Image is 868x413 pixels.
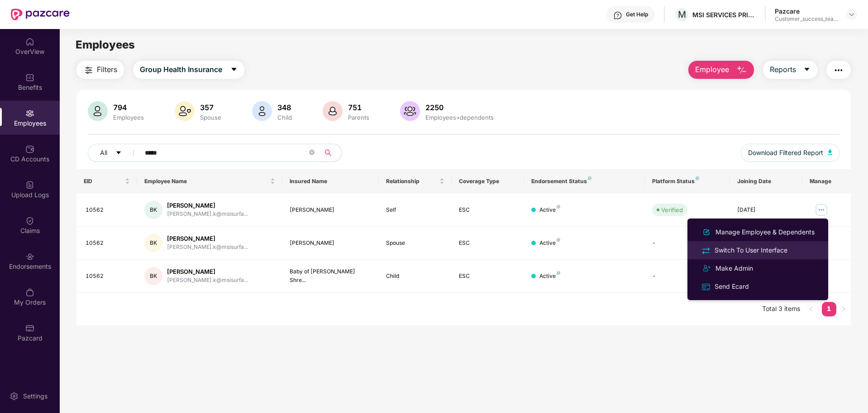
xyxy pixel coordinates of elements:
[459,206,517,214] div: ESC
[714,227,816,237] div: Manage Employee & Dependents
[400,101,420,121] img: svg+xml;base64,PHN2ZyB4bWxucz0iaHR0cDovL3d3dy53My5vcmcvMjAwMC9zdmciIHhtbG5zOnhsaW5rPSJodHRwOi8vd3...
[88,144,143,162] button: Allcaret-down
[645,227,730,260] td: -
[539,239,560,248] div: Active
[836,302,851,316] button: right
[198,114,223,121] div: Spouse
[808,306,814,311] span: left
[25,288,34,297] img: svg+xml;base64,PHN2ZyBpZD0iTXlfT3JkZXJzIiBkYXRhLW5hbWU9Ik15IE9yZGVycyIgeG1sbnM9Imh0dHA6Ly93d3cudz...
[323,101,343,121] img: svg+xml;base64,PHN2ZyB4bWxucz0iaHR0cDovL3d3dy53My5vcmcvMjAwMC9zdmciIHhtbG5zOnhsaW5rPSJodHRwOi8vd3...
[424,103,496,112] div: 2250
[701,227,712,238] img: svg+xml;base64,PHN2ZyB4bWxucz0iaHR0cDovL3d3dy53My5vcmcvMjAwMC9zdmciIHhtbG5zOnhsaW5rPSJodHRwOi8vd3...
[111,114,146,121] div: Employees
[701,246,711,256] img: svg+xml;base64,PHN2ZyB4bWxucz0iaHR0cDovL3d3dy53My5vcmcvMjAwMC9zdmciIHdpZHRoPSIyNCIgaGVpZ2h0PSIyNC...
[167,243,248,252] div: [PERSON_NAME].k@msisurfa...
[539,206,560,214] div: Active
[775,15,838,23] div: Customer_success_team_lead
[290,239,372,248] div: [PERSON_NAME]
[167,201,248,210] div: [PERSON_NAME]
[696,176,699,180] img: svg+xml;base64,PHN2ZyB4bWxucz0iaHR0cDovL3d3dy53My5vcmcvMjAwMC9zdmciIHdpZHRoPSI4IiBoZWlnaHQ9IjgiIH...
[588,176,591,180] img: svg+xml;base64,PHN2ZyB4bWxucz0iaHR0cDovL3d3dy53My5vcmcvMjAwMC9zdmciIHdpZHRoPSI4IiBoZWlnaHQ9IjgiIH...
[741,144,839,162] button: Download Filtered Report
[25,145,34,154] img: svg+xml;base64,PHN2ZyBpZD0iQ0RfQWNjb3VudHMiIGRhdGEtbmFtZT0iQ0QgQWNjb3VudHMiIHhtbG5zPSJodHRwOi8vd3...
[76,38,135,51] span: Employees
[309,150,315,155] span: close-circle
[167,210,248,219] div: [PERSON_NAME].k@msisurfa...
[144,178,268,185] span: Employee Name
[822,302,836,316] a: 1
[836,302,851,316] li: Next Page
[762,302,800,316] li: Total 3 items
[713,282,751,292] div: Send Ecard
[661,205,683,214] div: Verified
[557,238,560,242] img: svg+xml;base64,PHN2ZyB4bWxucz0iaHR0cDovL3d3dy53My5vcmcvMjAwMC9zdmciIHdpZHRoPSI4IiBoZWlnaHQ9IjgiIH...
[557,271,560,275] img: svg+xml;base64,PHN2ZyB4bWxucz0iaHR0cDovL3d3dy53My5vcmcvMjAwMC9zdmciIHdpZHRoPSI4IiBoZWlnaHQ9IjgiIH...
[83,65,94,76] img: svg+xml;base64,PHN2ZyB4bWxucz0iaHR0cDovL3d3dy53My5vcmcvMjAwMC9zdmciIHdpZHRoPSIyNCIgaGVpZ2h0PSIyNC...
[531,178,638,185] div: Endorsement Status
[763,61,817,79] button: Reportscaret-down
[282,169,379,194] th: Insured Name
[25,180,34,189] img: svg+xml;base64,PHN2ZyBpZD0iVXBsb2FkX0xvZ3MiIGRhdGEtbmFtZT0iVXBsb2FkIExvZ3MiIHhtbG5zPSJodHRwOi8vd3...
[557,205,560,209] img: svg+xml;base64,PHN2ZyB4bWxucz0iaHR0cDovL3d3dy53My5vcmcvMjAwMC9zdmciIHdpZHRoPSI4IiBoZWlnaHQ9IjgiIH...
[86,272,130,281] div: 10562
[115,150,122,157] span: caret-down
[175,101,195,121] img: svg+xml;base64,PHN2ZyB4bWxucz0iaHR0cDovL3d3dy53My5vcmcvMjAwMC9zdmciIHhtbG5zOnhsaW5rPSJodHRwOi8vd3...
[828,150,832,155] img: svg+xml;base64,PHN2ZyB4bWxucz0iaHR0cDovL3d3dy53My5vcmcvMjAwMC9zdmciIHhtbG5zOnhsaW5rPSJodHRwOi8vd3...
[386,206,444,214] div: Self
[775,7,838,15] div: Pazcare
[20,392,50,401] div: Settings
[198,103,223,112] div: 357
[86,239,130,248] div: 10562
[386,239,444,248] div: Spouse
[137,169,282,194] th: Employee Name
[25,324,34,333] img: svg+xml;base64,PHN2ZyBpZD0iUGF6Y2FyZCIgeG1sbnM9Imh0dHA6Ly93d3cudzMub3JnLzIwMDAvc3ZnIiB3aWR0aD0iMj...
[804,302,818,316] button: left
[730,169,802,194] th: Joining Date
[539,272,560,281] div: Active
[167,267,248,276] div: [PERSON_NAME]
[86,206,130,214] div: 10562
[770,64,796,75] span: Reports
[804,302,818,316] li: Previous Page
[424,114,496,121] div: Employees+dependents
[459,272,517,281] div: ESC
[25,73,34,82] img: svg+xml;base64,PHN2ZyBpZD0iQmVuZWZpdHMiIHhtbG5zPSJodHRwOi8vd3d3LnczLm9yZy8yMDAwL3N2ZyIgd2lkdGg9Ij...
[252,101,272,121] img: svg+xml;base64,PHN2ZyB4bWxucz0iaHR0cDovL3d3dy53My5vcmcvMjAwMC9zdmciIHhtbG5zOnhsaW5rPSJodHRwOi8vd3...
[290,267,372,285] div: Baby of [PERSON_NAME] Shre...
[133,61,244,79] button: Group Health Insurancecaret-down
[736,65,747,76] img: svg+xml;base64,PHN2ZyB4bWxucz0iaHR0cDovL3d3dy53My5vcmcvMjAwMC9zdmciIHhtbG5zOnhsaW5rPSJodHRwOi8vd3...
[386,178,437,185] span: Relationship
[695,64,729,75] span: Employee
[144,267,162,285] div: BK
[167,276,248,285] div: [PERSON_NAME].k@msisurfa...
[678,9,686,20] span: M
[25,109,34,118] img: svg+xml;base64,PHN2ZyBpZD0iRW1wbG95ZWVzIiB4bWxucz0iaHR0cDovL3d3dy53My5vcmcvMjAwMC9zdmciIHdpZHRoPS...
[652,178,722,185] div: Platform Status
[822,302,836,316] li: 1
[841,306,846,311] span: right
[25,252,34,261] img: svg+xml;base64,PHN2ZyBpZD0iRW5kb3JzZW1lbnRzIiB4bWxucz0iaHR0cDovL3d3dy53My5vcmcvMjAwMC9zdmciIHdpZH...
[140,64,222,75] span: Group Health Insurance
[833,65,844,76] img: svg+xml;base64,PHN2ZyB4bWxucz0iaHR0cDovL3d3dy53My5vcmcvMjAwMC9zdmciIHdpZHRoPSIyNCIgaGVpZ2h0PSIyNC...
[76,61,124,79] button: Filters
[713,245,789,255] div: Switch To User Interface
[802,169,851,194] th: Manage
[290,206,372,214] div: [PERSON_NAME]
[346,114,371,121] div: Parents
[25,37,34,46] img: svg+xml;base64,PHN2ZyBpZD0iSG9tZSIgeG1sbnM9Imh0dHA6Ly93d3cudzMub3JnLzIwMDAvc3ZnIiB3aWR0aD0iMjAiIG...
[25,216,34,225] img: svg+xml;base64,PHN2ZyBpZD0iQ2xhaW0iIHhtbG5zPSJodHRwOi8vd3d3LnczLm9yZy8yMDAwL3N2ZyIgd2lkdGg9IjIwIi...
[76,169,137,194] th: EID
[748,148,823,158] span: Download Filtered Report
[346,103,371,112] div: 751
[276,114,294,121] div: Child
[848,11,855,18] img: svg+xml;base64,PHN2ZyBpZD0iRHJvcGRvd24tMzJ4MzIiIHhtbG5zPSJodHRwOi8vd3d3LnczLm9yZy8yMDAwL3N2ZyIgd2...
[714,263,755,273] div: Make Admin
[276,103,294,112] div: 348
[814,203,829,217] img: manageButton
[97,64,117,75] span: Filters
[452,169,524,194] th: Coverage Type
[88,101,108,121] img: svg+xml;base64,PHN2ZyB4bWxucz0iaHR0cDovL3d3dy53My5vcmcvMjAwMC9zdmciIHhtbG5zOnhsaW5rPSJodHRwOi8vd3...
[10,392,19,401] img: svg+xml;base64,PHN2ZyBpZD0iU2V0dGluZy0yMHgyMCIgeG1sbnM9Imh0dHA6Ly93d3cudzMub3JnLzIwMDAvc3ZnIiB3aW...
[144,234,162,252] div: BK
[803,66,811,74] span: caret-down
